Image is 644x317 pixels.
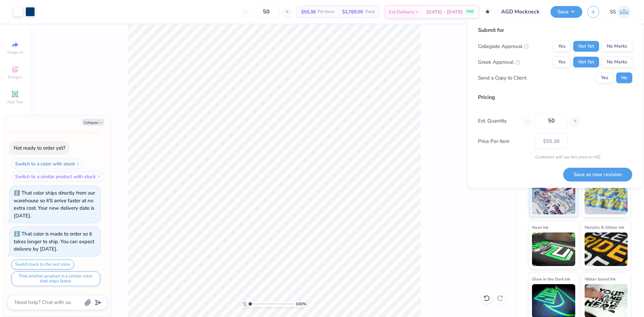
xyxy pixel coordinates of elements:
[550,6,582,18] button: Save
[496,5,545,18] input: Untitled Design
[11,158,84,169] button: Switch to a color with stock
[478,26,632,34] div: Submit for
[535,113,568,128] input: – –
[596,72,613,83] button: Yes
[602,41,632,52] button: No Marks
[610,5,631,18] a: SS
[478,117,518,125] label: Est. Quantity
[318,8,334,15] span: Per Item
[478,74,527,82] div: Send a Copy to Client
[8,74,22,80] span: Designs
[478,93,632,101] div: Pricing
[618,5,631,18] img: Sam Snyder
[14,230,94,252] div: That color is made to order so it takes longer to ship. You can expect delivery by [DATE].
[426,8,463,15] span: [DATE] - [DATE]
[585,181,628,214] img: Puff Ink
[7,50,23,55] span: Image AI
[11,260,74,269] button: Switch back to the last color
[478,138,530,145] label: Price Per Item
[585,275,615,282] span: Water based Ink
[616,72,632,83] button: No
[97,174,101,178] img: Switch to a similar product with stock
[532,232,575,266] img: Neon Ink
[573,41,599,52] button: Not Yet
[532,224,548,231] span: Neon Ink
[389,8,414,15] span: Est. Delivery
[610,8,616,16] span: SS
[253,6,279,18] input: – –
[296,301,306,307] span: 100 %
[478,154,632,160] div: Customers will see this price on HQ.
[585,232,628,266] img: Metallic & Glitter Ink
[532,275,570,282] span: Glow in the Dark Ink
[478,43,529,50] div: Collegiate Approval
[11,271,100,286] button: Find another product in a similar color that ships faster
[365,8,375,15] span: Total
[553,41,571,52] button: Yes
[11,171,105,182] button: Switch to a similar product with stock
[553,57,571,67] button: Yes
[467,9,474,14] span: FREE
[76,162,80,166] img: Switch to a color with stock
[585,224,624,231] span: Metallic & Glitter Ink
[563,168,632,181] button: Save as new revision
[301,8,316,15] span: $55.38
[14,190,95,219] div: That color ships directly from our warehouse so it’ll arrive faster at no extra cost. Your new de...
[82,119,104,126] button: Collapse
[602,57,632,67] button: No Marks
[573,57,599,67] button: Not Yet
[342,8,363,15] span: $2,769.00
[532,181,575,214] img: Standard
[14,145,65,151] div: Not ready to order yet?
[478,58,520,66] div: Greek Approval
[7,99,23,105] span: Add Text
